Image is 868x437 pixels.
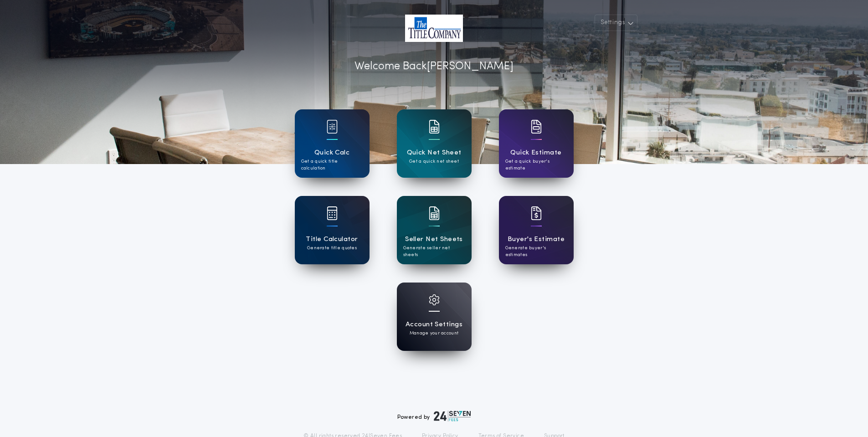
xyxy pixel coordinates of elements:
[397,196,472,264] a: card iconSeller Net SheetsGenerate seller net sheets
[354,58,514,75] p: Welcome Back [PERSON_NAME]
[429,294,440,305] img: card icon
[531,120,542,134] img: card icon
[429,120,440,134] img: card icon
[295,196,370,264] a: card iconTitle CalculatorGenerate title quotes
[403,245,465,258] p: Generate seller net sheets
[405,234,463,245] h1: Seller Net Sheets
[410,330,458,337] p: Manage your account
[505,245,567,258] p: Generate buyer's estimates
[508,234,565,245] h1: Buyer's Estimate
[595,15,637,31] button: Settings
[406,319,462,330] h1: Account Settings
[301,158,363,172] p: Get a quick title calculation
[499,196,574,264] a: card iconBuyer's EstimateGenerate buyer's estimates
[407,148,462,158] h1: Quick Net Sheet
[434,411,471,422] img: logo
[327,120,338,134] img: card icon
[314,148,350,158] h1: Quick Calc
[505,158,567,172] p: Get a quick buyer's estimate
[409,158,459,165] p: Get a quick net sheet
[327,206,338,220] img: card icon
[405,15,463,42] img: account-logo
[429,206,440,220] img: card icon
[531,206,542,220] img: card icon
[397,411,471,422] div: Powered by
[397,109,472,178] a: card iconQuick Net SheetGet a quick net sheet
[306,234,358,245] h1: Title Calculator
[499,109,574,178] a: card iconQuick EstimateGet a quick buyer's estimate
[295,109,370,178] a: card iconQuick CalcGet a quick title calculation
[307,245,357,252] p: Generate title quotes
[510,148,562,158] h1: Quick Estimate
[397,283,472,351] a: card iconAccount SettingsManage your account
